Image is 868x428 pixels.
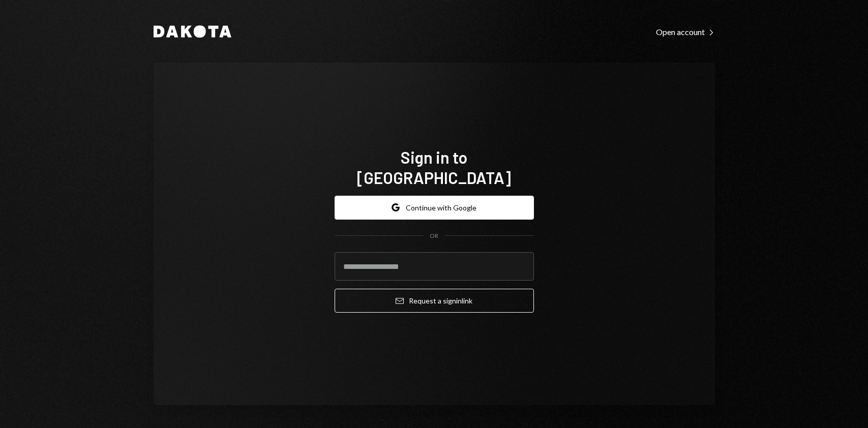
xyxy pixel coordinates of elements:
div: OR [430,232,438,240]
h1: Sign in to [GEOGRAPHIC_DATA] [335,147,534,188]
button: Request a signinlink [335,289,534,313]
a: Open account [656,26,715,37]
button: Continue with Google [335,196,534,220]
div: Open account [656,27,715,37]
